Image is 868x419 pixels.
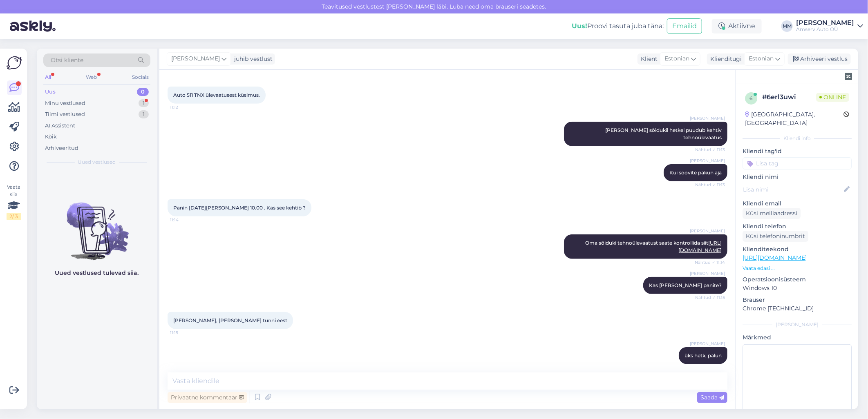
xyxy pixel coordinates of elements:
[694,147,725,153] span: Nähtud ✓ 11:13
[690,115,725,121] span: [PERSON_NAME]
[700,394,724,401] span: Saada
[743,185,842,194] input: Lisa nimi
[669,169,722,176] span: Kui soovite pakun aja
[572,21,664,31] div: Proovi tasuta juba täna:
[168,392,247,403] div: Privaatne kommentaar
[743,275,852,284] p: Operatsioonisüsteem
[173,92,260,98] span: Auto 511 TNX ülevaatusest küsimus.
[816,93,849,102] span: Online
[170,104,201,110] span: 11:12
[743,254,807,261] a: [URL][DOMAIN_NAME]
[743,222,852,231] p: Kliendi telefon
[743,157,852,169] input: Lisa tag
[743,245,852,254] p: Klienditeekond
[45,133,57,141] div: Kõik
[694,259,725,265] span: Nähtud ✓ 11:14
[170,217,201,223] span: 11:14
[43,72,53,82] div: All
[749,54,774,63] span: Estonian
[667,18,702,34] button: Emailid
[690,158,725,164] span: [PERSON_NAME]
[139,99,149,107] div: 1
[170,330,201,336] span: 11:15
[694,294,725,301] span: Nähtud ✓ 11:15
[78,158,116,166] span: Uued vestlused
[45,110,85,118] div: Tiimi vestlused
[845,73,852,80] img: zendesk
[605,127,723,140] span: [PERSON_NAME] sõidukil hetkel puudub kehtiv tehnoülevaatus
[743,147,852,156] p: Kliendi tag'id
[796,20,854,26] div: [PERSON_NAME]
[37,188,157,261] img: No chats
[231,55,273,63] div: juhib vestlust
[7,213,21,220] div: 2 / 3
[745,110,843,127] div: [GEOGRAPHIC_DATA], [GEOGRAPHIC_DATA]
[45,88,56,96] div: Uus
[7,183,21,220] div: Vaata siia
[743,296,852,304] p: Brauser
[796,26,854,33] div: Amserv Auto OÜ
[743,173,852,181] p: Kliendi nimi
[743,284,852,292] p: Windows 10
[743,333,852,342] p: Märkmed
[649,282,722,288] span: Kas [PERSON_NAME] panite?
[743,304,852,313] p: Chrome [TECHNICAL_ID]
[743,321,852,328] div: [PERSON_NAME]
[762,92,816,102] div: # 6erl3uwi
[173,205,306,211] span: Panin [DATE][PERSON_NAME] 10.00 . Kas see kehtib ?
[743,135,852,142] div: Kliendi info
[171,54,220,63] span: [PERSON_NAME]
[638,55,658,63] div: Klient
[690,228,725,234] span: [PERSON_NAME]
[690,270,725,276] span: [PERSON_NAME]
[85,72,99,82] div: Web
[743,208,801,219] div: Küsi meiliaadressi
[139,110,149,118] div: 1
[45,99,85,107] div: Minu vestlused
[743,199,852,208] p: Kliendi email
[51,56,83,65] span: Otsi kliente
[712,19,762,33] div: Aktiivne
[55,269,139,277] p: Uued vestlused tulevad siia.
[788,53,851,65] div: Arhiveeri vestlus
[173,317,287,323] span: [PERSON_NAME], [PERSON_NAME] tunni eest
[685,352,722,359] span: üks hetk, palun
[45,144,78,152] div: Arhiveeritud
[572,22,587,30] b: Uus!
[707,55,742,63] div: Klienditugi
[690,341,725,347] span: [PERSON_NAME]
[130,72,150,82] div: Socials
[45,122,75,130] div: AI Assistent
[694,365,725,371] span: 11:15
[743,265,852,272] p: Vaata edasi ...
[796,20,863,33] a: [PERSON_NAME]Amserv Auto OÜ
[694,182,725,188] span: Nähtud ✓ 11:13
[7,55,22,71] img: Askly Logo
[585,240,722,253] span: Oma sõiduki tehnoülevaatust saate kontrollida siit
[743,231,808,242] div: Küsi telefoninumbrit
[781,20,793,32] div: MM
[750,95,753,101] span: 6
[137,88,149,96] div: 0
[664,54,689,63] span: Estonian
